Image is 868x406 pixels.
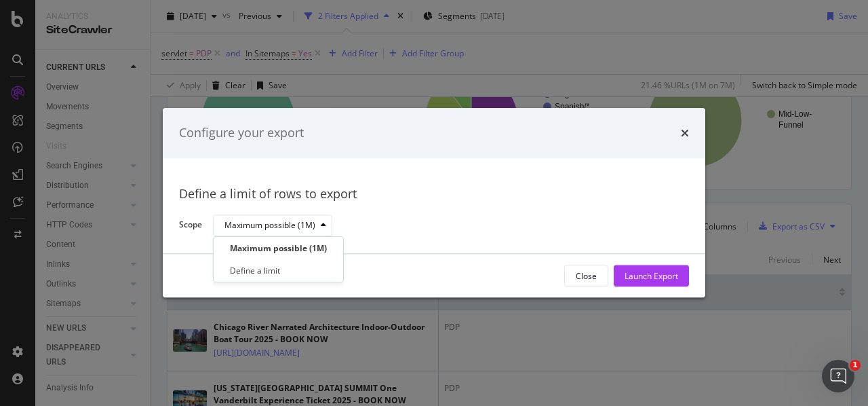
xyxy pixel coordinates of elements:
button: Launch Export [614,265,689,287]
div: Launch Export [625,270,678,282]
div: Define a limit [230,265,280,276]
div: modal [163,108,705,297]
button: Close [564,265,608,287]
div: times [681,124,689,142]
div: Close [576,270,597,282]
div: Maximum possible (1M) [230,242,327,254]
span: 1 [850,360,861,371]
button: Maximum possible (1M) [213,215,332,236]
iframe: Intercom live chat [822,360,854,392]
div: Configure your export [179,124,304,142]
div: Define a limit of rows to export [179,185,689,203]
label: Scope [179,219,202,234]
div: Maximum possible (1M) [224,221,315,229]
